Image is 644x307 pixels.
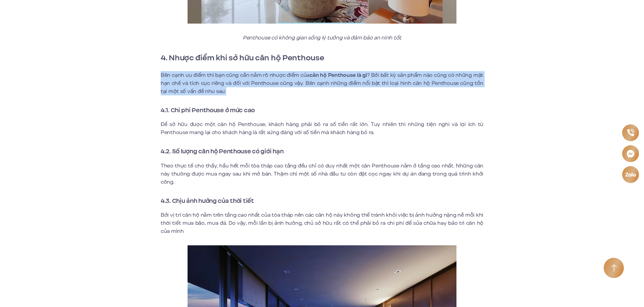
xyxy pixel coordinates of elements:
[161,71,483,95] p: Bên cạnh ưu điểm thì bạn cũng cần nắm rõ nhược điểm của ? Bởi bất kỳ sản phẩm nào cũng có những m...
[161,196,254,205] strong: 4.3. Chịu ảnh hưởng của thời tiết
[161,120,483,136] p: Để sở hữu được một căn hộ Penthouse, khách hàng phải bỏ ra số tiền rất lớn. Tuy nhiên thì những t...
[161,52,324,63] strong: 4. Nhược điểm khi sở hữu căn hộ Penthouse
[627,129,634,136] img: Phone icon
[161,162,483,186] p: Theo thực tế cho thấy, hầu hết mỗi tòa tháp cao tầng đều chỉ có duy nhất một căn Penthouse nằm ở ...
[243,34,401,41] em: Penthouse có không gian sống lý tưởng và đảm bảo an ninh tốt
[625,173,636,177] img: Zalo icon
[161,147,283,156] strong: 4.2. Số lượng căn hộ Penthouse có giới hạn
[161,211,483,235] p: Bởi vị trí căn hộ nằm trên tầng cao nhất của tòa tháp nên các căn hộ này không thể tránh khỏi việ...
[161,106,255,115] strong: 4.1. Chi phí Penthouse ở mức cao
[611,264,617,272] img: Arrow icon
[310,71,367,79] strong: căn hộ Penthouse là gì
[627,150,635,158] img: Messenger icon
